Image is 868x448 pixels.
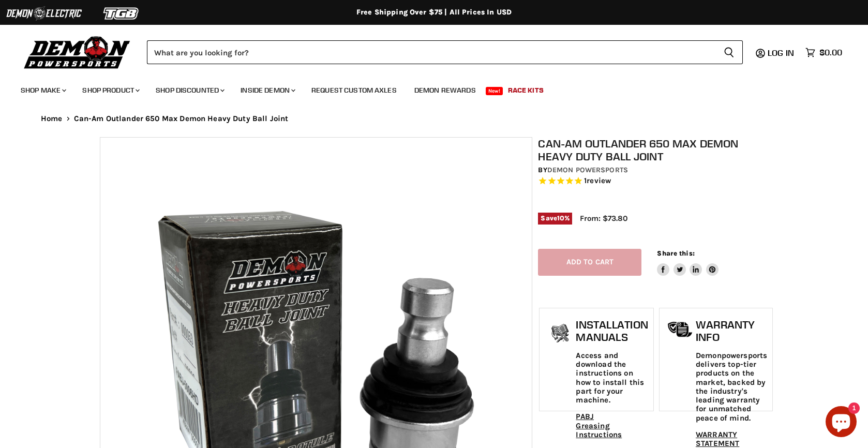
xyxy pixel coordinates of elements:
[580,214,627,223] span: From: $73.80
[74,114,289,123] span: Can-Am Outlander 650 Max Demon Heavy Duty Ball Joint
[763,48,800,57] a: Log in
[486,87,503,95] span: New!
[576,412,622,439] a: PABJ Greasing Instructions
[407,80,484,101] a: Demon Rewards
[768,48,794,58] span: Log in
[584,176,611,186] span: 1 reviews
[667,321,693,337] img: warranty-icon.png
[696,351,767,423] p: Demonpowersports delivers top-tier products on the market, backed by the industry's leading warra...
[538,213,572,224] span: Save %
[13,80,72,101] a: Shop Make
[5,4,83,23] img: Demon Electric Logo 2
[148,80,231,101] a: Shop Discounted
[657,249,694,257] span: Share this:
[233,80,302,101] a: Inside Demon
[657,249,719,276] aside: Share this:
[538,137,774,163] h1: Can-Am Outlander 650 Max Demon Heavy Duty Ball Joint
[557,214,564,222] span: 10
[74,80,146,101] a: Shop Product
[538,176,774,187] span: Rated 5.0 out of 5 stars 1 reviews
[696,319,767,343] h1: Warranty Info
[147,40,715,64] input: Search
[538,165,774,176] div: by
[576,351,648,405] p: Access and download the instructions on how to install this part for your machine.
[800,45,847,60] a: $0.00
[696,430,739,448] a: WARRANTY STATEMENT
[20,114,848,123] nav: Breadcrumbs
[715,40,743,64] button: Search
[83,4,160,23] img: TGB Logo 2
[576,319,648,343] h1: Installation Manuals
[500,80,551,101] a: Race Kits
[819,48,842,57] span: $0.00
[587,176,611,186] span: review
[20,8,848,17] div: Free Shipping Over $75 | All Prices In USD
[147,40,743,64] form: Product
[547,321,573,347] img: install_manual-icon.png
[21,34,134,70] img: Demon Powersports
[304,80,405,101] a: Request Custom Axles
[13,76,840,101] ul: Main menu
[41,114,63,123] a: Home
[822,406,860,440] inbox-online-store-chat: Shopify online store chat
[547,166,628,174] a: Demon Powersports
